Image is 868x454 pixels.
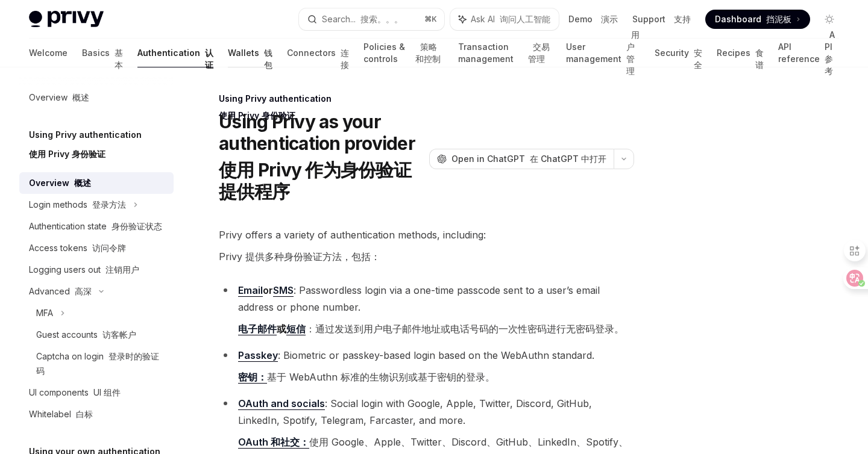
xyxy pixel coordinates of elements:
font: 高深 [75,286,92,296]
font: 使用 Privy 身份验证 [219,110,295,120]
font: 访问令牌 [92,243,126,253]
strong: 或 [238,323,306,335]
a: 短信 [286,323,306,335]
font: API 参考 [825,30,835,76]
font: 挡泥板 [766,14,791,24]
div: Authentication state [29,219,162,234]
span: ⌘ K [424,14,437,24]
font: 钱包 [264,48,272,70]
a: Transaction management 交易管理 [458,39,552,67]
a: Passkey [238,349,278,362]
font: UI 组件 [93,387,121,397]
a: Recipes 食谱 [717,39,764,67]
a: Demo 演示 [568,13,618,25]
div: Overview [29,90,89,105]
span: Dashboard [715,13,791,25]
font: 登录方法 [92,199,126,210]
a: Basics 基本 [82,39,123,67]
div: Logging users out [29,263,139,277]
button: Toggle dark mode [820,10,839,29]
a: Email [238,284,263,297]
div: Whitelabel [29,407,93,421]
font: 交易管理 [528,42,550,64]
a: Overview 概述 [19,87,174,108]
a: Overview 概述 [19,172,174,194]
a: Policies & controls 策略和控制 [363,39,444,67]
button: Search... 搜索。。。⌘K [299,8,445,30]
font: 使用 Privy 作为身份验证提供程序 [219,159,411,202]
button: Ask AI 询问人工智能 [450,8,559,30]
font: 基于 WebAuthn 标准的生物识别或基于密钥的登录。 [238,371,495,384]
a: Logging users out 注销用户 [19,259,174,281]
li: : Passwordless login via a one-time passcode sent to a user’s email address or phone number. [219,282,634,342]
font: 演示 [601,14,618,24]
font: 用户管理 [626,30,640,76]
font: 搜索。。。 [360,14,403,24]
div: Search... [322,12,403,26]
font: Privy 提供多种身份验证方法，包括： [219,250,380,263]
a: Captcha on login 登录时的验证码 [19,346,174,382]
font: 概述 [74,178,91,188]
a: Welcome [29,39,68,67]
div: Login methods [29,197,126,212]
font: ：通过发送到用户电子邮件地址或电话号码的一次性密码进行无密码登录。 [238,323,624,335]
font: 访客帐户 [102,329,136,340]
a: Access tokens 访问令牌 [19,237,174,259]
font: 使用 Privy 身份验证 [29,149,105,159]
a: OAuth 和社交： [238,436,309,449]
a: Security 安全 [655,39,702,67]
a: Connectors 连接 [287,39,349,67]
font: 支持 [674,14,691,24]
font: 策略和控制 [415,42,441,64]
a: OAuth and socials [238,397,325,410]
a: Authentication 认证 [137,39,213,67]
div: Advanced [29,284,92,299]
div: MFA [36,306,53,320]
font: 注销用户 [105,264,139,275]
font: 身份验证状态 [112,221,162,231]
a: UI components UI 组件 [19,382,174,403]
font: 在 ChatGPT 中打开 [530,154,606,164]
font: 食谱 [755,48,764,70]
img: light logo [29,11,104,28]
a: 密钥： [238,371,267,384]
div: Overview [29,176,91,190]
font: 认证 [205,48,213,70]
button: Open in ChatGPT 在 ChatGPT 中打开 [429,149,614,169]
span: Ask AI [471,13,550,25]
div: Access tokens [29,241,126,255]
a: Guest accounts 访客帐户 [19,324,174,346]
h5: Using Privy authentication [29,128,142,166]
span: Privy offers a variety of authentication methods, including: [219,226,634,270]
a: Dashboard 挡泥板 [705,10,810,29]
font: 询问人工智能 [500,14,550,24]
div: Captcha on login [36,349,166,378]
font: 基本 [115,48,123,70]
div: Guest accounts [36,328,136,342]
h1: Using Privy as your authentication provider [219,111,424,207]
a: Authentication state 身份验证状态 [19,216,174,237]
strong: or [238,284,294,297]
a: API reference API 参考 [778,39,839,67]
a: SMS [273,284,294,297]
a: 电子邮件 [238,323,277,335]
font: 安全 [694,48,702,70]
div: Using Privy authentication [219,93,634,105]
div: UI components [29,385,121,400]
li: : Biometric or passkey-based login based on the WebAuthn standard. [219,347,634,390]
font: 连接 [341,48,349,70]
a: Support 支持 [632,13,691,25]
a: User management 用户管理 [566,39,640,67]
a: Whitelabel 白标 [19,403,174,425]
font: 概述 [72,92,89,102]
font: 白标 [76,409,93,419]
a: Wallets 钱包 [228,39,272,67]
span: Open in ChatGPT [451,153,606,165]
